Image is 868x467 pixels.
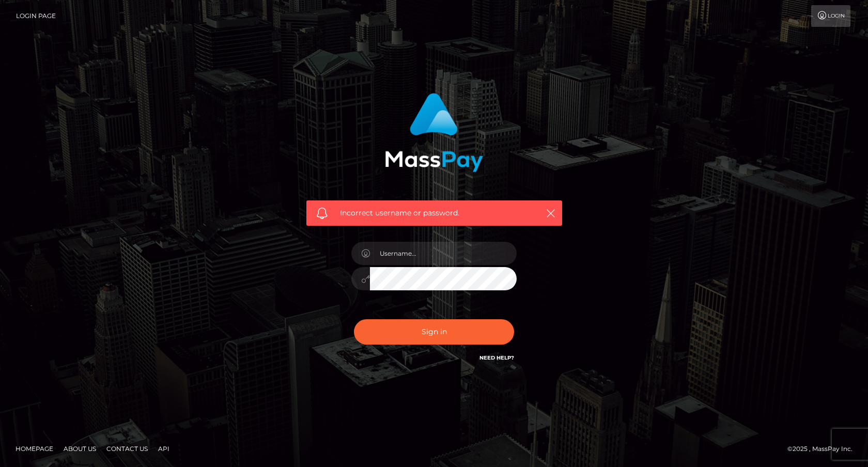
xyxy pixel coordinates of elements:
a: API [154,441,174,457]
a: About Us [59,441,100,457]
a: Login [811,5,850,27]
button: Sign in [354,319,514,345]
a: Need Help? [479,354,514,361]
input: Username... [370,242,517,265]
img: MassPay Login [385,93,483,172]
span: Incorrect username or password. [340,208,529,219]
a: Login Page [16,5,56,27]
a: Contact Us [102,441,152,457]
div: © 2025 , MassPay Inc. [787,443,860,455]
a: Homepage [11,441,57,457]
